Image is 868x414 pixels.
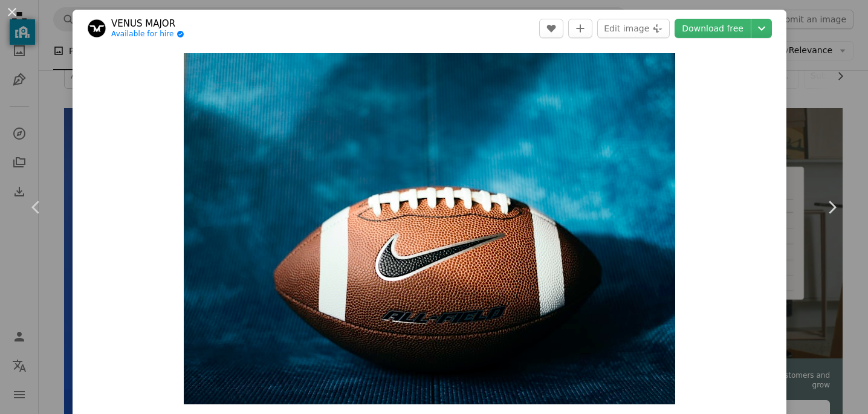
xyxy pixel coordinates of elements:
a: Available for hire [111,30,184,39]
a: VENUS MAJOR [111,18,184,30]
button: Add to Collection [568,19,592,38]
img: a close up of a football on a blue background [184,53,675,404]
button: Zoom in on this image [184,53,675,404]
a: Next [795,149,868,265]
button: Choose download size [751,19,772,38]
button: Like [539,19,563,38]
button: Edit image [597,19,670,38]
a: Download free [675,19,751,38]
img: Go to VENUS MAJOR's profile [87,19,106,38]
